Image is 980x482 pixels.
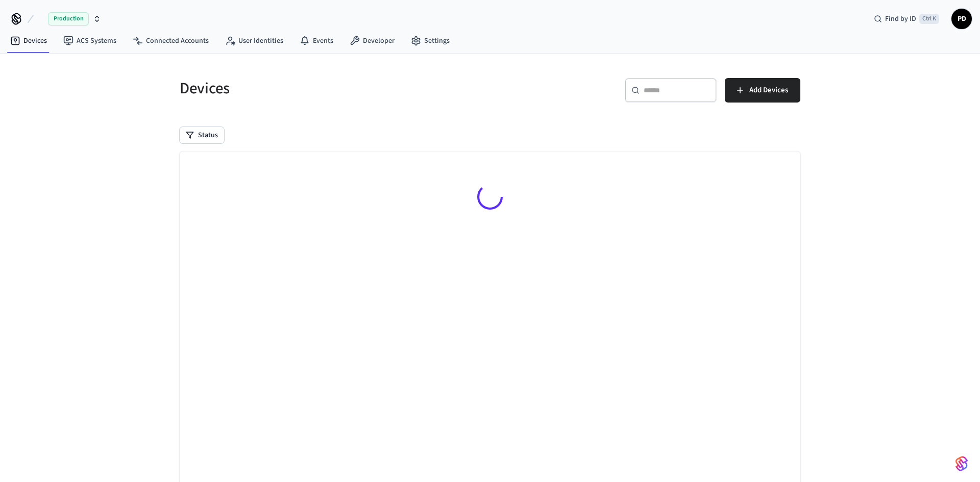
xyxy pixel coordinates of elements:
[919,14,939,24] span: Ctrl K
[180,78,484,99] h5: Devices
[866,10,947,28] div: Find by IDCtrl K
[725,78,800,103] button: Add Devices
[291,32,341,50] a: Events
[955,455,968,472] img: SeamLogoGradient.69752ec5.svg
[2,32,55,50] a: Devices
[180,127,224,143] button: Status
[125,32,217,50] a: Connected Accounts
[55,32,125,50] a: ACS Systems
[341,32,403,50] a: Developer
[952,10,971,28] span: PD
[48,12,89,26] span: Production
[217,32,291,50] a: User Identities
[403,32,458,50] a: Settings
[749,84,788,97] span: Add Devices
[885,14,916,24] span: Find by ID
[951,9,972,29] button: PD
